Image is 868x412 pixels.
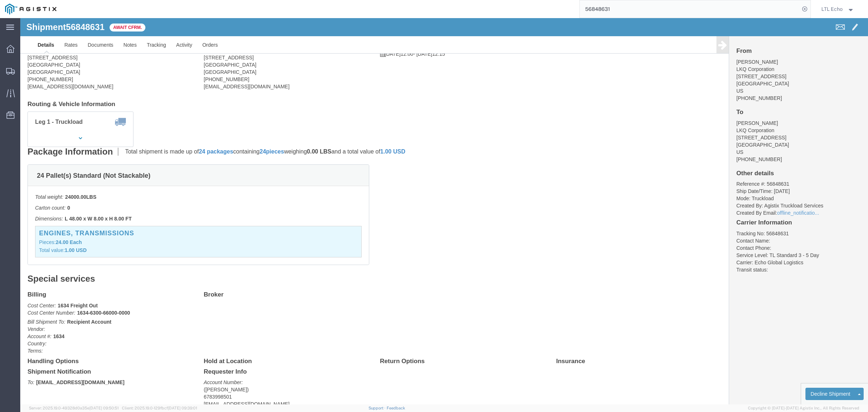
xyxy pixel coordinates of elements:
span: LTL Echo [821,5,843,13]
input: Search for shipment number, reference number [580,0,800,18]
iframe: FS Legacy Container [20,18,868,404]
a: Support [369,406,387,410]
span: Server: 2025.19.0-49328d0a35e [29,406,119,410]
span: Copyright © [DATE]-[DATE] Agistix Inc., All Rights Reserved [748,405,859,411]
a: Feedback [387,406,405,410]
span: Client: 2025.19.0-129fbcf [122,406,197,410]
img: logo [5,4,56,14]
button: LTL Echo [821,5,858,13]
span: [DATE] 09:50:51 [89,406,119,410]
span: [DATE] 09:39:01 [168,406,197,410]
